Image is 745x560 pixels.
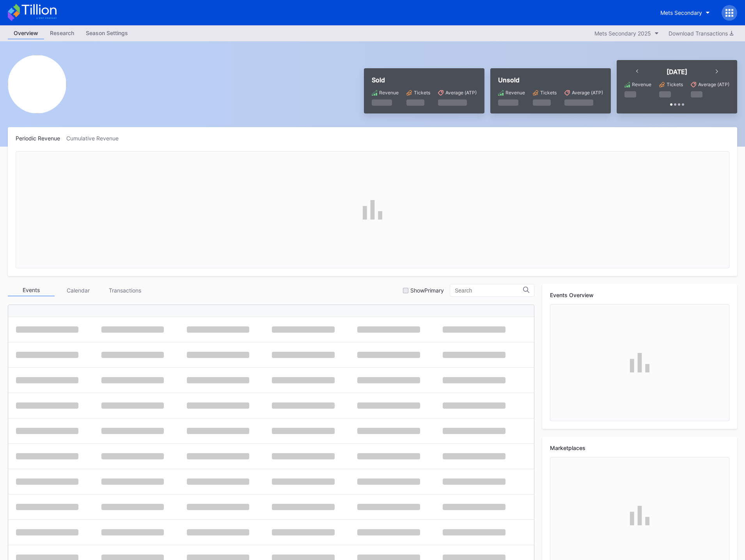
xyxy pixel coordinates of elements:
[8,284,55,296] div: Events
[8,27,44,39] a: Overview
[372,76,477,84] div: Sold
[44,27,80,39] div: Research
[665,28,737,39] button: Download Transactions
[414,90,430,96] div: Tickets
[660,9,702,16] div: Mets Secondary
[498,76,603,84] div: Unsold
[410,287,444,294] div: Show Primary
[455,287,523,294] input: Search
[591,28,663,39] button: Mets Secondary 2025
[669,30,733,37] div: Download Transactions
[540,90,557,96] div: Tickets
[66,135,125,142] div: Cumulative Revenue
[55,284,101,296] div: Calendar
[445,90,477,96] div: Average (ATP)
[698,82,729,87] div: Average (ATP)
[506,90,525,96] div: Revenue
[667,82,683,87] div: Tickets
[655,5,716,20] button: Mets Secondary
[667,68,687,76] div: [DATE]
[550,292,729,298] div: Events Overview
[550,445,729,451] div: Marketplaces
[379,90,399,96] div: Revenue
[632,82,651,87] div: Revenue
[16,135,66,142] div: Periodic Revenue
[572,90,603,96] div: Average (ATP)
[594,30,651,37] div: Mets Secondary 2025
[101,284,148,296] div: Transactions
[80,27,134,39] div: Season Settings
[44,27,80,39] a: Research
[80,27,134,39] a: Season Settings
